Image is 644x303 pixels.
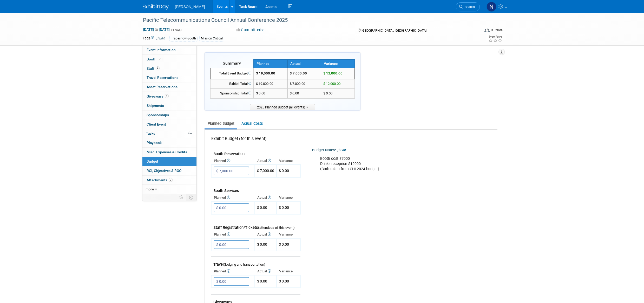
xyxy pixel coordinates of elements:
[142,185,196,194] a: more
[143,36,165,42] td: Tags
[449,27,503,35] div: Event Format
[186,194,197,201] td: Toggle Event Tabs
[279,279,289,283] span: $ 0.00
[141,16,472,25] div: Pacific Telecommunications Council Annual Conference 2025
[317,154,487,174] div: Booth cost $7000 Drinks reception $12000 (Both taken from CHI 2024 budget)
[255,157,277,164] th: Actual
[211,257,300,268] td: Travel
[211,136,298,144] div: Exhibit Budget (for this event)
[287,89,321,98] td: $ 0.00
[169,178,173,182] span: 7
[156,66,160,70] span: 4
[323,91,332,95] span: $ 0.00
[142,120,196,129] a: Client Event
[171,28,182,32] span: (4 days)
[211,157,255,164] th: Planned
[250,104,315,110] span: 2025 Planned Budget (all events)
[142,157,196,166] a: Budget
[159,58,161,60] i: Booth reservation complete
[147,141,162,145] span: Playbook
[147,159,158,163] span: Budget
[312,146,497,153] div: Budget Notes:
[255,268,277,275] th: Actual
[142,45,196,54] a: Event Information
[213,81,251,86] div: Exhibit Total
[490,28,503,32] div: In-Person
[142,138,196,147] a: Playbook
[321,59,355,68] th: Variance
[147,85,178,89] span: Asset Reservations
[238,119,266,128] a: Actual Costs
[254,59,287,68] th: Planned
[146,187,154,191] span: more
[258,226,295,230] span: (attendees of this event)
[277,268,300,275] th: Variance
[142,129,196,138] a: Tasks
[156,37,165,40] a: Edit
[142,64,196,73] a: Staff4
[223,61,241,66] span: Summary
[362,29,426,32] span: [GEOGRAPHIC_DATA], [GEOGRAPHIC_DATA]
[147,94,169,98] span: Giveaways
[211,231,255,238] th: Planned
[142,55,196,64] a: Booth
[487,2,496,12] img: Nicky Walker
[142,176,196,185] a: Attachments7
[257,169,274,173] span: $ 7,000.00
[277,157,300,164] th: Variance
[323,71,343,75] span: $ 12,000.00
[287,68,321,79] td: $ 7,000.00
[147,75,178,80] span: Travel Reservations
[211,268,255,275] th: Planned
[147,104,164,108] span: Shipments
[211,220,300,231] td: Staff Registration/Tickets
[147,150,187,154] span: Misc. Expenses & Credits
[147,122,166,126] span: Client Event
[255,194,277,201] th: Actual
[142,148,196,157] a: Misc. Expenses & Credits
[175,5,205,9] span: [PERSON_NAME]
[277,231,300,238] th: Variance
[256,82,273,86] span: $ 19,000.00
[146,131,155,135] span: Tasks
[211,146,300,157] td: Booth Reservation
[147,66,160,71] span: Staff
[484,28,490,32] img: Format-Inperson.png
[287,79,321,89] td: $ 7,000.00
[255,275,277,288] td: $ 0.00
[205,119,237,128] a: Planned Budget
[142,82,196,92] a: Asset Reservations
[142,92,196,101] a: Giveaways1
[147,57,162,61] span: Booth
[142,101,196,110] a: Shipments
[177,194,186,201] td: Personalize Event Tab Strip
[463,5,475,9] span: Search
[279,169,289,173] span: $ 0.00
[279,205,289,210] span: $ 0.00
[323,82,340,86] span: $ 12,000.00
[277,194,300,201] th: Variance
[235,27,266,33] button: Committed
[456,2,480,11] a: Search
[255,238,277,251] td: $ 0.00
[279,242,289,246] span: $ 0.00
[256,91,265,95] span: $ 0.00
[169,36,198,41] div: Tradeshow-Booth
[211,194,255,201] th: Planned
[256,71,275,75] span: $ 19,000.00
[142,166,196,175] a: ROI, Objectives & ROO
[287,59,321,68] th: Actual
[147,169,181,173] span: ROI, Objectives & ROO
[255,231,277,238] th: Actual
[213,91,251,96] div: Sponsorship Total
[154,27,159,32] span: to
[142,73,196,82] a: Travel Reservations
[211,183,300,194] td: Booth Services
[199,36,224,41] div: Mission Critical
[142,111,196,120] a: Sponsorships
[224,263,265,266] span: (lodging and transportation)
[165,94,169,98] span: 1
[255,202,277,214] td: $ 0.00
[143,4,169,10] img: ExhibitDay
[143,27,170,32] span: [DATE] [DATE]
